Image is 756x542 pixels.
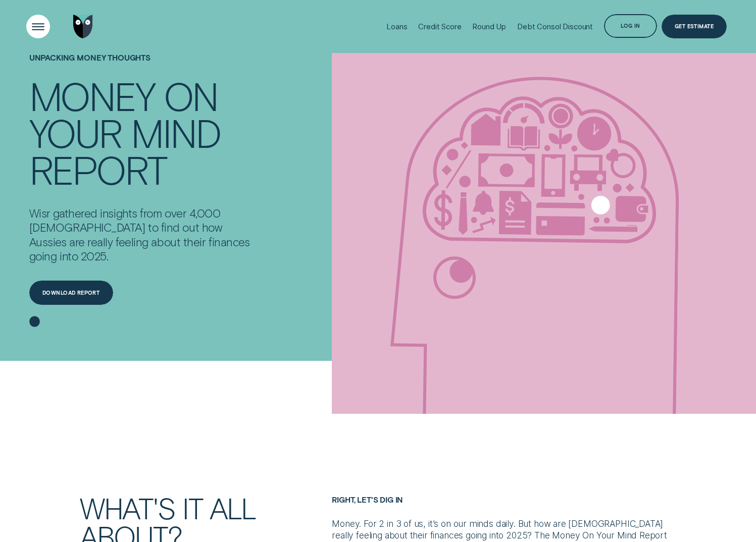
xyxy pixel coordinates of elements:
div: Money [29,77,154,114]
h4: Money On Your Mind Report [29,77,259,188]
div: On [164,77,218,114]
div: Credit Score [418,22,461,31]
button: Open Menu [26,15,50,38]
div: Report [29,151,167,188]
a: Get Estimate [662,15,727,38]
button: Log in [604,14,657,38]
div: Round Up [472,22,506,31]
a: Download report [29,281,113,304]
h4: Right, let's dig in [332,495,676,504]
div: Debt Consol Discount [517,22,593,31]
img: Wisr [73,15,93,38]
div: Mind [131,114,221,151]
p: Wisr gathered insights from over 4,000 [DEMOGRAPHIC_DATA] to find out how Aussies are really feel... [29,206,259,263]
div: Loans [386,22,407,31]
div: Your [29,114,122,151]
h1: Unpacking money thoughts [29,53,259,77]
